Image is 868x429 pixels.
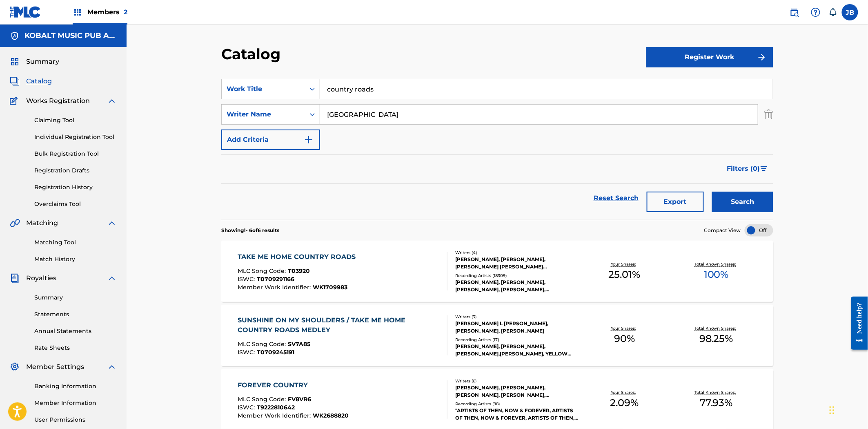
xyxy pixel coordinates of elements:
[704,267,729,282] span: 100 %
[34,200,117,208] a: Overclaims Tool
[238,404,257,411] span: ISWC :
[727,164,760,174] span: Filters ( 0 )
[609,267,641,282] span: 25.01 %
[827,390,868,429] iframe: Chat Widget
[238,380,349,390] div: FOREVER COUNTRY
[313,284,348,291] span: WK1709983
[24,31,117,40] h5: KOBALT MUSIC PUB AMERICA INC
[10,6,41,18] img: MLC Logo
[830,398,835,422] div: Drag
[455,343,579,357] div: [PERSON_NAME], [PERSON_NAME], [PERSON_NAME],[PERSON_NAME], YELLOW MAN, VARIOUS ARTISTS
[238,340,288,348] span: MLC Song Code :
[712,192,773,212] button: Search
[26,76,52,86] span: Catalog
[455,279,579,293] div: [PERSON_NAME], [PERSON_NAME], [PERSON_NAME], [PERSON_NAME], [PERSON_NAME]
[10,76,52,86] a: CatalogCatalog
[455,314,579,320] div: Writers ( 3 )
[614,331,635,346] span: 90 %
[704,227,741,234] span: Compact View
[257,404,295,411] span: T9222810642
[34,166,117,175] a: Registration Drafts
[288,340,311,348] span: SV7A85
[238,252,360,262] div: TAKE ME HOME COUNTRY ROADS
[26,218,58,228] span: Matching
[761,166,768,171] img: filter
[257,349,295,356] span: T0709245191
[221,79,773,220] form: Search Form
[34,183,117,192] a: Registration History
[238,284,313,291] span: Member Work Identifier :
[87,7,127,17] span: Members
[829,8,837,16] div: Notifications
[34,133,117,141] a: Individual Registration Tool
[694,261,738,267] p: Total Known Shares:
[34,293,117,302] a: Summary
[34,327,117,335] a: Annual Statements
[808,4,824,20] div: Help
[699,331,733,346] span: 98.25 %
[790,7,799,17] img: search
[107,218,117,228] img: expand
[221,227,279,234] p: Showing 1 - 6 of 6 results
[455,401,579,407] div: Recording Artists ( 98 )
[10,362,20,372] img: Member Settings
[288,267,310,275] span: T03920
[10,96,20,106] img: Works Registration
[34,310,117,319] a: Statements
[700,395,733,410] span: 77.93 %
[455,384,579,399] div: [PERSON_NAME], [PERSON_NAME], [PERSON_NAME], [PERSON_NAME], [PERSON_NAME], [PERSON_NAME]
[34,344,117,352] a: Rate Sheets
[34,416,117,424] a: User Permissions
[455,320,579,335] div: [PERSON_NAME] L [PERSON_NAME], [PERSON_NAME], [PERSON_NAME]
[757,52,767,62] img: f7272a7cc735f4ea7f67.svg
[842,4,858,20] div: User Menu
[238,395,288,403] span: MLC Song Code :
[455,378,579,384] div: Writers ( 6 )
[455,273,579,279] div: Recording Artists ( 18309 )
[238,275,257,283] span: ISWC :
[34,116,117,125] a: Claiming Tool
[455,250,579,256] div: Writers ( 4 )
[107,273,117,283] img: expand
[455,256,579,270] div: [PERSON_NAME], [PERSON_NAME], [PERSON_NAME] [PERSON_NAME] [PERSON_NAME]
[313,412,349,419] span: WK2688820
[238,349,257,356] span: ISWC :
[694,389,738,395] p: Total Known Shares:
[304,135,314,145] img: 9d2ae6d4665cec9f34b9.svg
[646,47,773,67] button: Register Work
[34,255,117,264] a: Match History
[10,76,20,86] img: Catalog
[227,109,300,119] div: Writer Name
[238,315,441,335] div: SUNSHINE ON MY SHOULDERS / TAKE ME HOME COUNTRY ROADS MEDLEY
[238,267,288,275] span: MLC Song Code :
[10,218,20,228] img: Matching
[764,104,773,125] img: Delete Criterion
[722,159,773,179] button: Filters (0)
[107,96,117,106] img: expand
[10,273,20,283] img: Royalties
[26,273,56,283] span: Royalties
[647,192,704,212] button: Export
[227,84,300,94] div: Work Title
[455,407,579,422] div: "ARTISTS OF THEN, NOW & FOREVER, ARTISTS OF THEN, NOW & FOREVER, ARTISTS OF THEN, NOW & FOREVER, ...
[786,4,803,20] a: Public Search
[26,57,59,67] span: Summary
[611,261,638,267] p: Your Shares:
[124,8,127,16] span: 2
[26,96,90,106] span: Works Registration
[10,57,20,67] img: Summary
[34,382,117,391] a: Banking Information
[611,325,638,331] p: Your Shares:
[455,337,579,343] div: Recording Artists ( 17 )
[34,238,117,247] a: Matching Tool
[257,275,295,283] span: T0709291166
[221,45,285,63] h2: Catalog
[34,399,117,407] a: Member Information
[611,389,638,395] p: Your Shares:
[811,7,821,17] img: help
[610,395,639,410] span: 2.09 %
[221,305,773,366] a: SUNSHINE ON MY SHOULDERS / TAKE ME HOME COUNTRY ROADS MEDLEYMLC Song Code:SV7A85ISWC:T0709245191W...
